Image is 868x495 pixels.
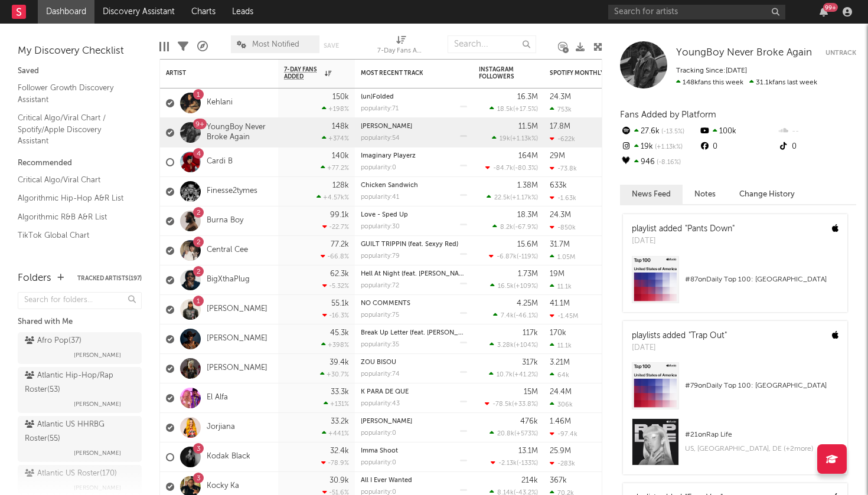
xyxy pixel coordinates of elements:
[550,182,567,189] div: 633k
[517,300,538,307] div: 4.25M
[178,29,188,64] div: Filters
[518,123,538,130] div: 11.5M
[518,270,538,278] div: 1.73M
[329,359,349,366] div: 39.4k
[361,342,399,348] div: popularity: 35
[608,5,785,19] input: Search for artists
[361,182,467,189] div: Chicken Sandwich
[361,212,408,218] a: Love - Sped Up
[361,312,399,319] div: popularity: 75
[361,94,394,100] a: (un)Folded
[18,315,142,329] div: Shared with Me
[207,304,267,314] a: [PERSON_NAME]
[497,431,514,437] span: 20.8k
[331,241,349,248] div: 77.2k
[520,418,538,425] div: 476k
[517,93,538,101] div: 16.3M
[490,430,538,437] div: ( )
[550,447,571,455] div: 25.9M
[322,282,349,290] div: -5.32 %
[361,330,467,336] div: Break Up Letter (feat. Marcellus TheSinger)
[361,300,410,307] a: NO COMMENTS
[550,460,575,467] div: -283k
[77,276,142,281] button: Tracked Artists(197)
[500,224,513,231] span: 8.2k
[377,44,425,58] div: 7-Day Fans Added (7-Day Fans Added)
[361,401,400,407] div: popularity: 43
[18,112,130,147] a: Critical Algo/Viral Chart / Spotify/Apple Discovery Assistant
[727,185,807,204] button: Change History
[550,371,569,379] div: 64k
[515,106,536,113] span: +17.5 %
[361,477,412,484] a: All I Ever Wanted
[515,224,536,231] span: -67.9 %
[25,369,132,397] div: Atlantic Hip-Hop/Rap Roster ( 53 )
[550,401,573,408] div: 306k
[207,452,250,462] a: Kodak Black
[361,283,399,289] div: popularity: 72
[623,418,847,474] a: #21onRap LifeUS, [GEOGRAPHIC_DATA], DE (+2more)
[324,400,349,408] div: +131 %
[18,248,130,261] a: YouTube Hottest Videos
[207,393,228,403] a: El Alfa
[517,241,538,248] div: 15.6M
[361,123,467,130] div: AI Marley
[361,123,412,130] a: [PERSON_NAME]
[25,334,81,348] div: Afro Pop ( 37 )
[498,283,514,290] span: 16.5k
[207,275,250,285] a: BigXthaPlug
[207,422,235,432] a: Jorjiana
[25,467,117,481] div: Atlantic US Roster ( 170 )
[361,477,467,484] div: All I Ever Wanted
[699,139,777,155] div: 0
[74,481,121,495] span: [PERSON_NAME]
[361,224,400,230] div: popularity: 30
[550,106,572,113] div: 753k
[284,66,322,80] span: 7-Day Fans Added
[207,157,233,167] a: Cardi B
[632,330,727,342] div: playlists added
[514,372,536,378] span: +41.2 %
[620,185,683,204] button: News Feed
[688,332,727,340] a: "Trap Out"
[361,448,398,454] a: Imma Shoot
[321,164,349,172] div: +77.2 %
[550,253,575,261] div: 1.05M
[512,136,536,142] span: +1.13k %
[332,152,349,160] div: 140k
[823,3,838,12] div: 99 +
[550,312,578,320] div: -1.45M
[489,371,538,378] div: ( )
[330,270,349,278] div: 62.3k
[685,225,735,233] a: "Pants Down"
[331,300,349,307] div: 55.1k
[18,367,142,413] a: Atlantic Hip-Hop/Rap Roster(53)[PERSON_NAME]
[361,460,396,466] div: popularity: 0
[322,135,349,142] div: +374 %
[361,194,399,201] div: popularity: 41
[18,229,130,242] a: TikTok Global Chart
[524,388,538,396] div: 15M
[492,401,512,408] span: -78.5k
[494,195,510,201] span: 22.5k
[322,312,349,319] div: -16.3 %
[653,144,683,150] span: +1.13k %
[620,124,699,139] div: 27.6k
[332,123,349,130] div: 148k
[550,418,571,425] div: 1.46M
[490,282,538,290] div: ( )
[361,418,412,425] a: [PERSON_NAME]
[493,165,513,172] span: -84.7k
[361,241,458,248] a: GUILT TRIPPIN (feat. Sexyy Red)
[623,256,847,312] a: #87onDaily Top 100: [GEOGRAPHIC_DATA]
[517,182,538,189] div: 1.38M
[361,448,467,454] div: Imma Shoot
[166,70,254,77] div: Artist
[676,79,743,86] span: 148k fans this week
[361,371,400,378] div: popularity: 74
[361,94,467,100] div: (un)Folded
[493,312,538,319] div: ( )
[207,334,267,344] a: [PERSON_NAME]
[18,211,130,224] a: Algorithmic R&B A&R List
[321,253,349,260] div: -66.8 %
